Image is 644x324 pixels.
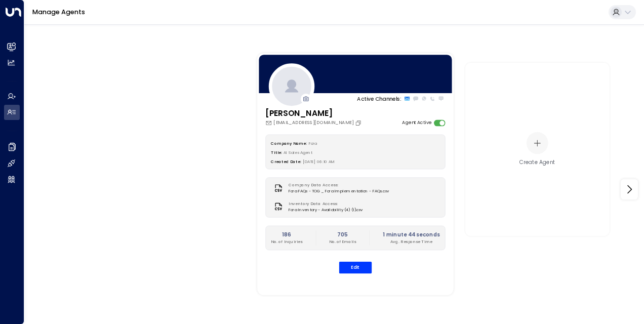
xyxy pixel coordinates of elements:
p: No. of Inquiries [271,238,302,245]
label: Agent Active [402,119,431,127]
h2: 705 [329,231,355,238]
button: Edit [339,262,372,273]
span: Fora Inventory - Availability (4) (1).csv [289,207,363,213]
h2: 1 minute 44 seconds [383,231,439,238]
div: [EMAIL_ADDRESS][DOMAIN_NAME] [265,119,363,127]
span: [DATE] 06:10 AM [303,159,335,164]
label: Company Name: [271,141,306,146]
span: Fora [309,141,317,146]
div: Create Agent [519,159,555,167]
p: Active Channels: [357,95,401,102]
span: Fora FAQs - TOG _ Fora Implementation - FAQs.csv [289,188,389,194]
h2: 186 [271,231,302,238]
p: No. of Emails [329,238,355,245]
button: Copy [355,119,363,126]
label: Created Date: [271,159,301,164]
h3: [PERSON_NAME] [265,108,363,119]
label: Company Data Access: [289,183,385,189]
a: Manage Agents [32,8,85,16]
span: AI Sales Agent [284,150,312,155]
label: Title: [271,150,281,155]
label: Inventory Data Access: [289,201,359,207]
p: Avg. Response Time [383,238,439,245]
